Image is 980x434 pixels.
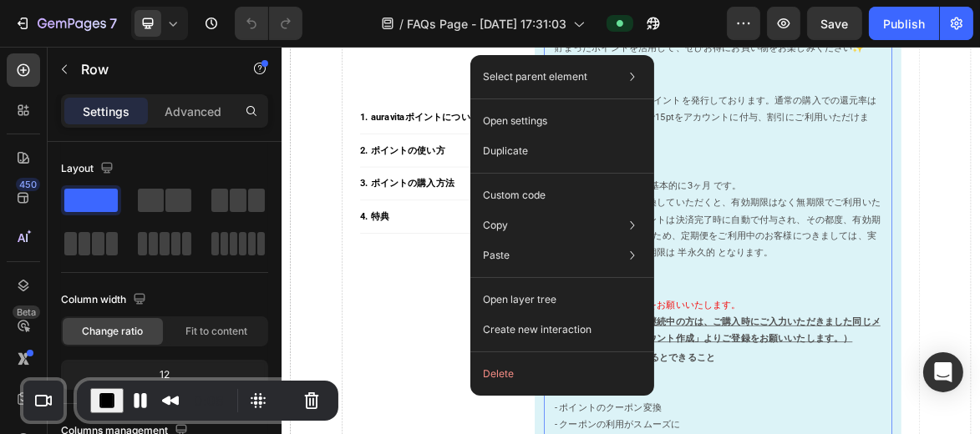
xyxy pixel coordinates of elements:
[883,15,925,33] div: Publish
[484,218,509,233] p: Copy
[7,7,124,40] button: 7
[477,359,647,389] button: Delete
[821,17,849,31] span: Save
[113,92,284,112] a: 1. auravitaポイントについて
[392,363,659,379] span: 必ずアカウントの作成をお願いいたします。
[113,139,235,159] a: 2. ポイントの使い方
[399,15,404,33] span: /
[392,161,861,179] p: 1.3 有効期限について
[484,248,510,263] p: Paste
[165,103,221,120] p: Advanced
[484,321,592,338] p: Create new interaction
[484,144,529,159] p: Duplicate
[807,7,862,40] button: Save
[13,305,40,319] div: Beta
[235,7,302,40] div: Undo/Redo
[407,15,566,33] span: FAQs Page - [DATE] 17:31:03
[484,292,557,307] p: Open layer tree
[185,324,247,339] span: Fit to content
[83,103,129,120] p: Settings
[109,13,117,33] p: 7
[392,38,861,56] p: 1.2 還元率 1.5%
[113,235,155,255] a: 4. 特典
[83,324,144,339] span: Change ratio
[923,352,963,392] div: Open Intercom Messenger
[61,158,117,180] div: Layout
[484,114,548,129] p: Open settings
[484,188,546,203] p: Custom code
[64,363,265,386] div: 12
[392,332,861,350] p: 1.4 会員制度
[16,178,40,191] div: 450
[61,289,150,311] div: Column width
[484,69,588,84] p: Select parent element
[113,187,248,207] a: 3. ポイントの購入方法
[392,387,860,427] u: 定期おトク便を現在継続中の方は、ご購入時にご入力いただきました同じメールアドレスで「アカウント作成」よりご登録をお願いいたします。）
[869,7,939,40] button: Publish
[81,59,223,79] p: Row
[392,189,861,309] p: ポイントの有効期限は 基本的に3ヶ月 です。 ただし、クーポンに変換していただくと、有効期限はなく無期限でご利用いただけます。また、ポイントは決済完了時に自動で付与され、その都度、有効期間が3か...
[392,66,861,138] p: auravitaでは購入時にポイントを発行しております。通常の購入での還元率は1.5%、 1,000円の購入で15ptをアカウントに付与、割引にご利用いただけます。
[392,387,405,403] u: （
